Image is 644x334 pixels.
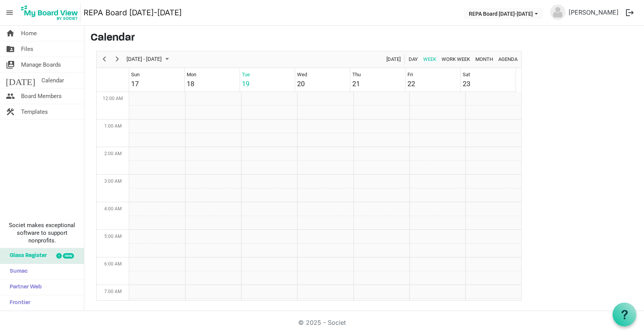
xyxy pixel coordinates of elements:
span: folder_shared [6,41,15,57]
a: © 2025 - Societ [298,319,346,326]
span: home [6,26,15,41]
div: 18 [187,79,194,89]
span: 4:00 AM [104,206,122,211]
a: [PERSON_NAME] [565,5,622,20]
button: Day [407,54,419,64]
span: 6:00 AM [104,261,122,267]
span: 5:00 AM [104,234,122,239]
span: 1:00 AM [104,123,122,129]
span: [DATE] [386,54,401,64]
div: 19 [242,79,250,89]
span: Templates [21,104,48,120]
span: construction [6,104,15,120]
div: previous period [98,51,111,67]
span: Day [408,54,419,64]
span: Calendar [41,73,64,88]
span: menu [2,5,17,20]
span: [DATE] - [DATE] [126,54,163,64]
span: Board Members [21,88,62,104]
span: Manage Boards [21,57,61,72]
button: Month [474,54,495,64]
div: Mon [187,71,196,79]
span: Month [475,54,494,64]
span: 3:00 AM [104,178,122,184]
h3: Calendar [90,32,638,45]
div: 22 [407,79,415,89]
div: Fri [407,71,413,79]
div: August 17 - 23, 2025 [124,51,174,67]
div: 17 [131,79,139,89]
span: people [6,88,15,104]
img: no-profile-picture.svg [550,5,565,20]
span: [DATE] [6,73,35,88]
span: Glass Register [6,248,47,264]
span: 12:00 AM [103,96,123,101]
button: August 2025 [125,54,172,64]
a: REPA Board [DATE]-[DATE] [84,5,182,20]
div: Week of August 19, 2025 [96,51,522,301]
a: My Board View Logo [19,3,84,22]
div: 21 [352,79,360,89]
button: Agenda [497,54,519,64]
span: Home [21,26,37,41]
span: 7:00 AM [104,289,122,294]
span: Frontier [6,295,30,311]
div: Thu [352,71,361,79]
button: Week [422,54,438,64]
span: switch_account [6,57,15,72]
span: Week [422,54,437,64]
button: Next [112,54,123,64]
span: Files [21,41,33,57]
button: Work Week [440,54,472,64]
div: next period [111,51,124,67]
button: Today [385,54,402,64]
div: 20 [297,79,305,89]
div: Tue [242,71,250,79]
button: logout [622,5,638,21]
div: Sat [463,71,470,79]
span: Work Week [441,54,471,64]
span: Sumac [6,264,28,279]
div: new [63,253,74,259]
div: Sun [131,71,140,79]
span: Agenda [498,54,518,64]
button: REPA Board 2025-2026 dropdownbutton [464,8,543,19]
button: Previous [99,54,110,64]
span: 2:00 AM [104,151,122,156]
img: My Board View Logo [19,3,80,22]
span: Societ makes exceptional software to support nonprofits. [3,221,80,244]
span: Partner Web [6,280,42,295]
div: Wed [297,71,307,79]
div: 23 [463,79,470,89]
